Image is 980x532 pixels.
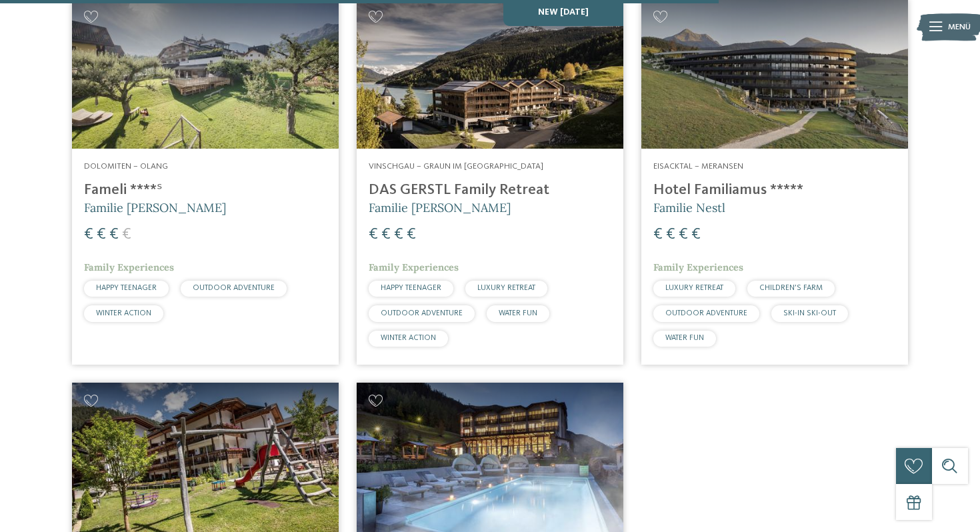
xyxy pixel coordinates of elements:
[97,227,106,243] span: €
[369,261,459,273] span: Family Experiences
[193,284,275,292] span: OUTDOOR ADVENTURE
[84,162,168,171] span: Dolomiten – Olang
[381,227,391,243] span: €
[499,309,537,317] span: WATER FUN
[666,227,675,243] span: €
[369,227,378,243] span: €
[96,309,151,317] span: WINTER ACTION
[369,200,511,215] span: Familie [PERSON_NAME]
[84,261,174,273] span: Family Experiences
[109,227,119,243] span: €
[369,162,543,171] span: Vinschgau – Graun im [GEOGRAPHIC_DATA]
[407,227,416,243] span: €
[653,227,663,243] span: €
[665,284,723,292] span: LUXURY RETREAT
[122,227,131,243] span: €
[653,200,725,215] span: Familie Nestl
[665,309,747,317] span: OUTDOOR ADVENTURE
[759,284,823,292] span: CHILDREN’S FARM
[394,227,403,243] span: €
[783,309,836,317] span: SKI-IN SKI-OUT
[679,227,688,243] span: €
[665,334,704,342] span: WATER FUN
[653,162,743,171] span: Eisacktal – Meransen
[381,334,436,342] span: WINTER ACTION
[84,227,93,243] span: €
[653,261,743,273] span: Family Experiences
[381,284,441,292] span: HAPPY TEENAGER
[96,284,157,292] span: HAPPY TEENAGER
[691,227,701,243] span: €
[369,181,611,199] h4: DAS GERSTL Family Retreat
[381,309,463,317] span: OUTDOOR ADVENTURE
[84,200,226,215] span: Familie [PERSON_NAME]
[477,284,535,292] span: LUXURY RETREAT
